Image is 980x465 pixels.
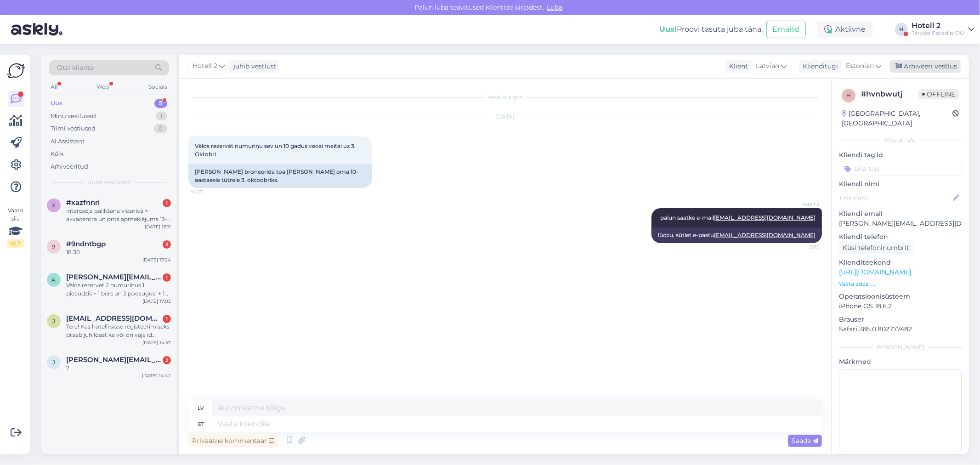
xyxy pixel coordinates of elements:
[792,437,818,445] span: Saada
[839,232,962,242] p: Kliendi telefon
[188,164,372,188] div: [PERSON_NAME] broneerida toa [PERSON_NAME] oma 10-aastasele tütrele 3. oktoobriks.
[145,223,171,230] div: [DATE] 18:11
[839,292,962,301] p: Operatsioonisüsteem
[154,124,167,133] div: 0
[154,99,167,108] div: 5
[57,63,94,73] span: Otsi kliente
[163,199,171,207] div: 1
[163,315,171,323] div: 1
[912,29,964,37] div: Tervise Paradiis OÜ
[890,60,961,73] div: Arhiveeri vestlus
[188,93,822,102] div: Vestlus algas
[147,81,169,93] div: Socials
[766,21,806,38] button: Emailid
[66,364,171,372] div: ?
[544,3,566,11] span: Luba
[846,61,874,71] span: Estonian
[912,22,974,37] a: Hotell 2Tervise Paradiis OÜ
[142,298,171,305] div: [DATE] 17:03
[66,314,162,323] span: janely.belausev@gmail.com
[660,214,816,221] span: palun saatke e-mail
[66,240,106,248] span: #9ndntbgp
[839,162,962,176] input: Lisa tag
[839,209,962,219] p: Kliendi email
[51,162,88,171] div: Arhiveeritud
[839,301,962,311] p: iPhone OS 18.6.2
[839,315,962,324] p: Brauser
[51,124,96,133] div: Tiimi vestlused
[142,339,171,346] div: [DATE] 14:57
[188,113,822,121] div: [DATE]
[714,232,816,238] a: [EMAIL_ADDRESS][DOMAIN_NAME]
[163,356,171,364] div: 2
[839,324,962,334] p: Safari 385.0.802777482
[198,416,204,432] div: et
[51,112,96,121] div: Minu vestlused
[817,21,873,38] div: Aktiivne
[191,188,226,195] span: 14:27
[846,92,851,99] span: h
[95,81,111,93] div: Web
[839,179,962,189] p: Kliendi nimi
[156,112,167,121] div: 1
[195,142,357,158] span: Vēlos rezervēt numuriņu sev un 10 gadus vecai meitai uz 3. Oktobri
[839,136,962,145] div: Kliendi info
[839,193,951,203] input: Lisa nimi
[66,207,171,223] div: interesēja palikšana viesnīcā + akvacentra un prits apmeklējums 13-14.septembris. pieci peiauguši...
[659,25,677,34] b: Uus!
[52,243,56,250] span: 9
[861,89,918,100] div: # hvnbwutj
[66,356,162,364] span: jevgenija.skoraja@gmail.com
[51,149,64,159] div: Kõik
[839,219,962,228] p: [PERSON_NAME][EMAIL_ADDRESS][DOMAIN_NAME]
[49,81,59,93] div: All
[193,61,217,71] span: Hotell 2
[785,244,819,250] span: 19:16
[842,109,952,128] div: [GEOGRAPHIC_DATA], [GEOGRAPHIC_DATA]
[66,248,171,256] div: 18.30
[66,198,100,207] span: #xazfnnri
[839,268,911,276] a: [URL][DOMAIN_NAME]
[918,89,959,99] span: Offline
[839,280,962,288] p: Vaata edasi ...
[52,318,55,324] span: j
[66,281,171,298] div: Vēlos rezervet 2 numuriņus 1 pieaudzis + 1 bers un 2 poeaugusi + 1 [PERSON_NAME] 17.10. -18.10
[52,276,56,283] span: a
[756,61,779,71] span: Latvian
[839,258,962,267] p: Klienditeekond
[163,273,171,282] div: 1
[66,273,162,281] span: aivars.vilnis@rigassatiksme.lv
[66,323,171,339] div: Tere! Kas hotelli sisse registeerimiseks piisab juhiloast ka või on vaja id kaarti?
[714,214,816,221] a: [EMAIL_ADDRESS][DOMAIN_NAME]
[7,239,24,248] div: 0 / 3
[52,202,56,209] span: x
[651,227,822,243] div: lūdzu, sūtiet e-pastu
[839,150,962,160] p: Kliendi tag'id
[88,178,130,187] span: Uued vestlused
[7,62,25,79] img: Askly Logo
[912,22,964,29] div: Hotell 2
[7,206,24,248] div: Vaata siia
[725,62,748,71] div: Klient
[51,137,85,146] div: AI Assistent
[659,24,763,35] div: Proovi tasuta juba täna:
[198,400,204,416] div: lv
[839,343,962,352] div: [PERSON_NAME]
[142,256,171,263] div: [DATE] 17:24
[839,357,962,367] p: Märkmed
[188,435,278,447] div: Privaatne kommentaar
[895,23,908,36] div: H
[799,62,838,71] div: Klienditugi
[163,240,171,249] div: 3
[142,372,171,379] div: [DATE] 14:42
[230,62,277,71] div: juhib vestlust
[52,359,55,366] span: j
[51,99,62,108] div: Uus
[785,201,819,208] span: Hotell 2
[839,242,913,254] div: Küsi telefoninumbrit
